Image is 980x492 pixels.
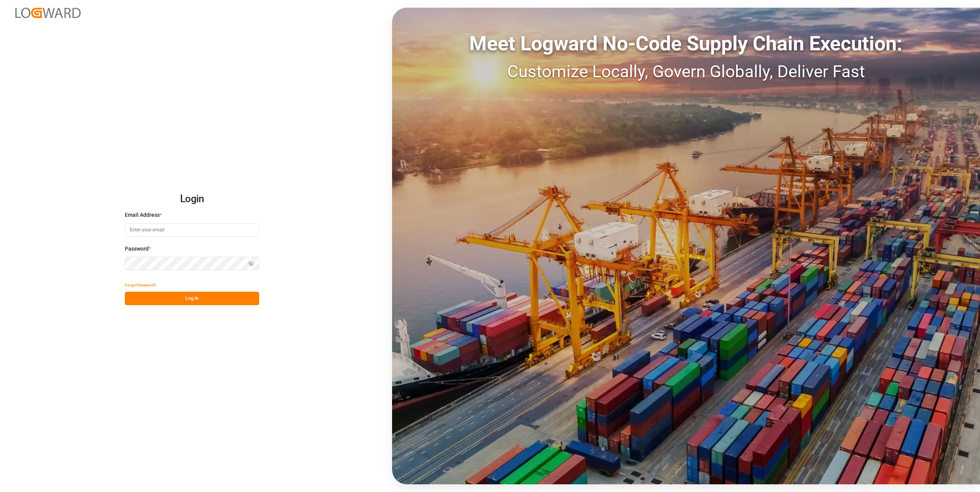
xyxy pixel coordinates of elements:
div: Customize Locally, Govern Globally, Deliver Fast [392,59,980,84]
button: Log In [125,292,259,305]
button: Forgot Password? [125,278,156,292]
span: Password [125,245,149,253]
span: Email Address [125,211,160,219]
input: Enter your email [125,223,259,237]
div: Meet Logward No-Code Supply Chain Execution: [392,29,980,59]
img: Logward_new_orange.png [15,8,81,18]
h2: Login [125,187,259,211]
